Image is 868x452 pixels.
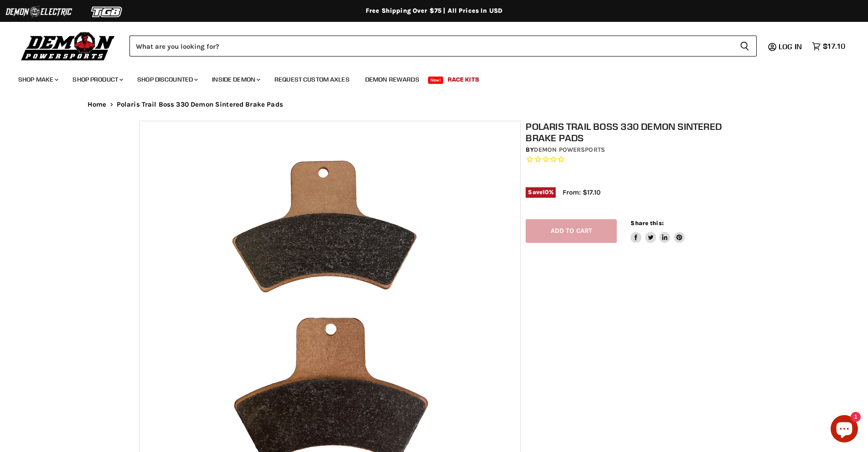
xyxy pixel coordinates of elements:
form: Product [129,36,757,56]
aside: Share this: [630,219,685,243]
a: Demon Powersports [534,146,605,154]
img: Demon Powersports [18,30,118,62]
span: New! [428,77,444,84]
div: by [526,145,734,155]
input: Search [129,36,733,56]
a: $17.10 [807,40,850,53]
a: Shop Make [11,70,64,89]
span: Log in [779,42,802,51]
img: Demon Electric Logo 2 [5,3,73,21]
span: 10 [542,189,549,195]
button: Search [733,36,757,56]
span: Share this: [630,220,663,226]
a: Shop Discounted [130,70,203,89]
span: $17.10 [823,42,845,51]
span: From: $17.10 [563,188,600,196]
span: Polaris Trail Boss 330 Demon Sintered Brake Pads [117,101,283,108]
a: Home [88,101,107,108]
a: Demon Rewards [358,70,426,89]
span: Rated 0.0 out of 5 stars 0 reviews [526,155,734,164]
nav: Breadcrumbs [69,101,799,108]
a: Log in [775,42,807,51]
ul: Main menu [11,67,843,89]
div: Free Shipping Over $75 | All Prices In USD [69,7,799,15]
a: Shop Product [66,70,129,89]
a: Race Kits [441,70,486,89]
a: Inside Demon [205,70,266,89]
inbox-online-store-chat: Shopify online store chat [828,415,861,445]
h1: Polaris Trail Boss 330 Demon Sintered Brake Pads [526,121,734,144]
span: Save % [526,187,556,197]
img: TGB Logo 2 [73,3,141,21]
a: Request Custom Axles [268,70,356,89]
